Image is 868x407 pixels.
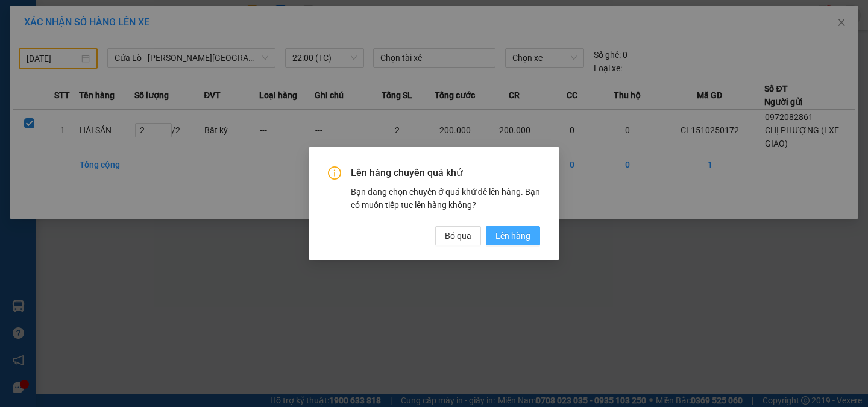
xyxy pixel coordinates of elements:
[113,45,504,60] li: Hotline: 02386655777, 02462925925, 0944789456
[486,226,540,245] button: Lên hàng
[15,87,115,107] b: GỬI : VP Vinh
[495,229,530,242] span: Lên hàng
[351,166,540,180] span: Lên hàng chuyến quá khứ
[351,185,540,212] div: Bạn đang chọn chuyến ở quá khứ để lên hàng. Bạn có muốn tiếp tục lên hàng không?
[15,15,75,75] img: logo.jpg
[113,30,504,45] li: [PERSON_NAME], [PERSON_NAME]
[435,226,481,245] button: Bỏ qua
[328,166,341,180] span: info-circle
[445,229,471,242] span: Bỏ qua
